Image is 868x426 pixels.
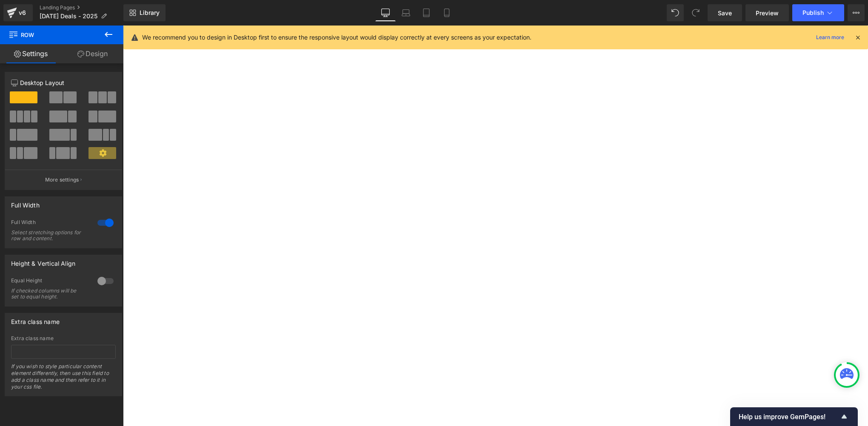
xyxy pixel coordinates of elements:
div: If you wish to style particular content element differently, then use this field to add a class n... [11,363,116,396]
div: Full Width [11,197,40,209]
a: Tablet [416,4,437,21]
span: Save [718,9,732,17]
span: Row [9,26,94,44]
button: Publish [792,4,844,21]
span: Library [140,9,160,17]
a: Laptop [396,4,416,21]
a: Mobile [437,4,457,21]
button: More settings [5,170,122,190]
div: Equal Height [11,277,89,286]
a: New Library [123,4,166,21]
p: We recommend you to design in Desktop first to ensure the responsive layout would display correct... [142,33,531,42]
a: Desktop [375,4,396,21]
p: Desktop Layout [11,78,116,87]
button: Redo [687,4,704,21]
a: v6 [3,4,33,21]
a: Learn more [813,32,848,43]
a: Design [62,44,123,63]
div: Extra class name [11,335,116,341]
div: Extra class name [11,313,60,325]
span: Publish [802,9,824,16]
div: v6 [17,7,28,18]
p: More settings [45,176,79,184]
span: [DATE] Deals - 2025 [40,13,97,20]
span: Help us improve GemPages! [739,413,839,421]
div: If checked columns will be set to equal height. [11,288,88,300]
div: Height & Vertical Align [11,255,75,267]
a: Preview [745,4,789,21]
a: Landing Pages [40,4,123,11]
button: More [848,4,865,21]
button: Undo [667,4,684,21]
div: Select stretching options for row and content. [11,230,88,241]
div: Full Width [11,219,89,228]
button: Show survey - Help us improve GemPages! [739,412,849,422]
span: Preview [756,9,779,17]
